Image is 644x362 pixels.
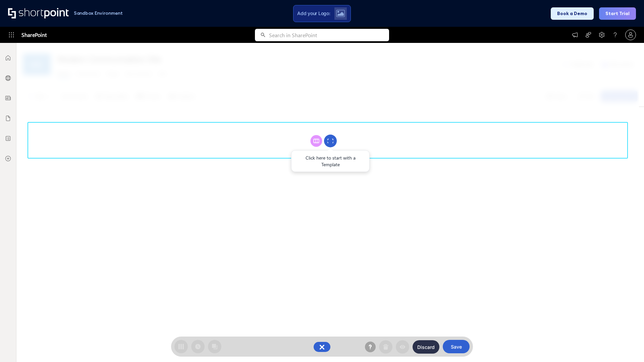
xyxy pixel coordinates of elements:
[269,29,389,41] input: Search in SharePoint
[336,10,345,17] img: Upload logo
[21,27,47,43] span: SharePoint
[599,7,636,20] button: Start Trial
[413,340,439,354] button: Discard
[74,11,123,15] h1: Sandbox Environment
[523,284,644,362] iframe: Chat Widget
[443,340,470,353] button: Save
[551,7,594,20] button: Book a Demo
[297,10,330,16] span: Add your Logo:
